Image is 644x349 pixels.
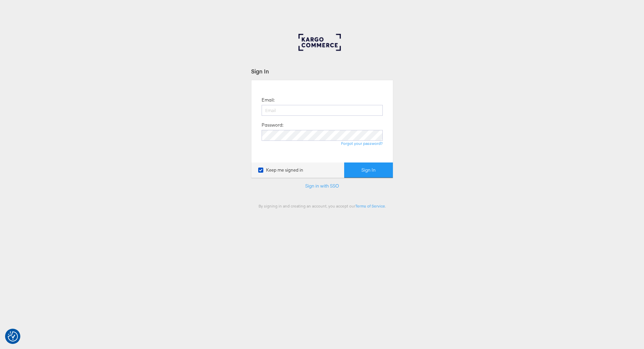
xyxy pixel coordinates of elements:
label: Email: [262,97,274,103]
img: Revisit consent button [8,331,18,342]
a: Sign in with SSO [305,183,339,189]
div: Sign In [251,67,393,75]
a: Forgot your password? [341,141,383,146]
a: Terms of Service [355,203,385,209]
div: By signing in and creating an account, you accept our . [251,203,393,209]
input: Email [262,105,383,116]
button: Sign In [344,162,393,178]
button: Consent Preferences [8,331,18,342]
label: Password: [262,122,283,128]
label: Keep me signed in [258,167,303,173]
